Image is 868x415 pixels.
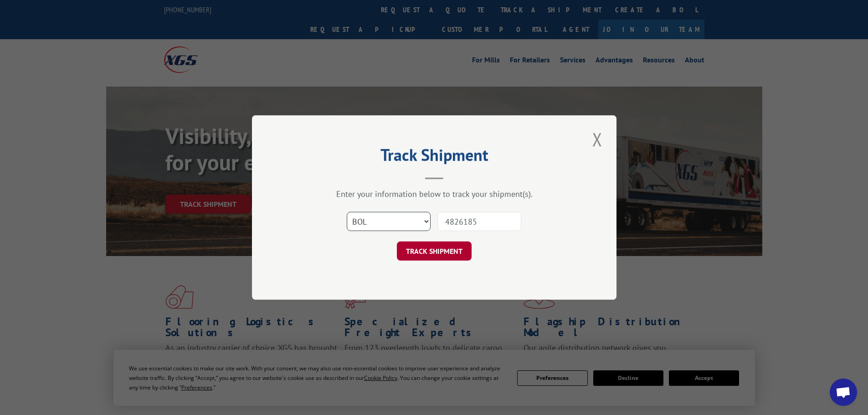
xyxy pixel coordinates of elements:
[437,212,521,231] input: Number(s)
[397,241,472,261] button: TRACK SHIPMENT
[590,127,605,152] button: Close modal
[830,379,857,406] a: Open chat
[298,149,571,166] h2: Track Shipment
[298,189,571,199] div: Enter your information below to track your shipment(s).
